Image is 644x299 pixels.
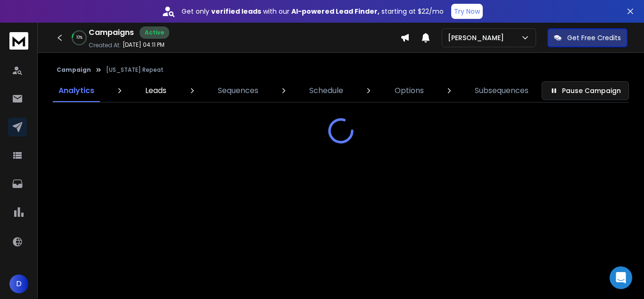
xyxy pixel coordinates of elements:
button: D [9,274,28,293]
p: [PERSON_NAME] [448,33,508,43]
div: Active [140,26,169,39]
a: Analytics [53,79,100,102]
p: Options [395,85,424,96]
strong: verified leads [211,7,261,16]
a: Options [389,79,429,102]
button: Campaign [57,66,91,74]
a: Subsequences [469,79,534,102]
img: logo [9,32,28,50]
p: Get only with our starting at $22/mo [182,7,444,16]
p: Subsequences [475,85,528,96]
a: Schedule [304,79,349,102]
p: [US_STATE] Repeat [106,66,164,74]
p: Try Now [454,7,480,16]
p: Sequences [218,85,258,96]
strong: AI-powered Lead Finder, [291,7,380,16]
h1: Campaigns [89,27,134,38]
button: Get Free Credits [547,28,627,47]
button: Pause Campaign [542,81,629,100]
button: Try Now [451,4,483,19]
p: [DATE] 04:11 PM [123,41,165,49]
p: Analytics [58,85,94,96]
p: Created At: [89,42,121,49]
div: Open Intercom Messenger [610,266,632,289]
p: Get Free Credits [567,33,621,43]
p: 10 % [76,35,83,41]
p: Schedule [309,85,343,96]
a: Leads [140,79,172,102]
a: Sequences [212,79,264,102]
p: Leads [145,85,166,96]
